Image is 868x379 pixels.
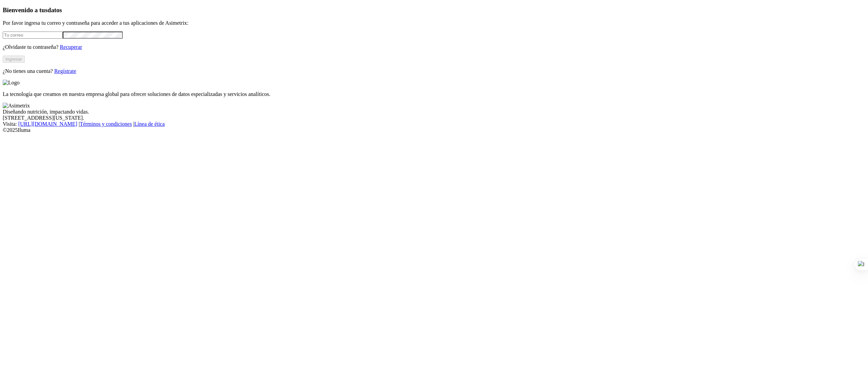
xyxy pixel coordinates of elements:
[3,56,25,63] button: Ingresar
[3,103,30,109] img: Asimetrix
[3,6,865,14] h3: Bienvenido a tus
[54,68,76,74] a: Regístrate
[47,6,62,14] span: datos
[60,44,82,50] a: Recuperar
[3,20,865,26] p: Por favor ingresa tu correo y contraseña para acceder a tus aplicaciones de Asimetrix:
[80,121,132,127] a: Términos y condiciones
[3,91,865,97] p: La tecnología que creamos en nuestra empresa global para ofrecer soluciones de datos especializad...
[3,127,865,133] div: © 2025 Iluma
[3,80,20,86] img: Logo
[18,121,77,127] a: [URL][DOMAIN_NAME]
[3,32,63,39] input: Tu correo
[3,109,865,115] div: Diseñando nutrición, impactando vidas.
[3,121,865,127] div: Visita : | |
[3,44,865,50] p: ¿Olvidaste tu contraseña?
[3,115,865,121] div: [STREET_ADDRESS][US_STATE].
[134,121,165,127] a: Línea de ética
[3,68,865,74] p: ¿No tienes una cuenta?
